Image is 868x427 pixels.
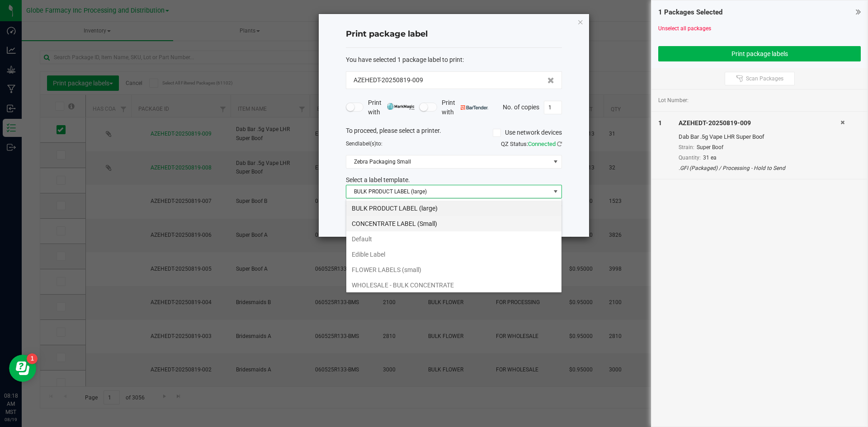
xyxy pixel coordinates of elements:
[461,105,488,110] img: bartender.png
[703,155,717,161] span: 31 ea
[442,98,488,117] span: Print with
[679,155,701,161] span: Quantity:
[346,231,561,247] li: Default
[9,355,36,382] iframe: Resource center
[746,75,783,82] span: Scan Packages
[339,175,569,185] div: Select a label template.
[346,216,561,231] li: CONCENTRATE LABEL (Small)
[493,128,562,137] label: Use network devices
[658,25,711,32] a: Unselect all packages
[346,277,561,293] li: WHOLESALE - BULK CONCENTRATE
[346,28,562,40] h4: Print package label
[346,155,550,168] span: Zebra Packaging Small
[658,46,861,61] button: Print package labels
[679,164,840,172] div: .GFI (Packaged) / Processing - Hold to Send
[27,353,38,364] iframe: Resource center unread badge
[358,141,376,147] span: label(s)
[501,141,562,147] span: QZ Status:
[354,75,423,85] span: AZEHEDT-20250819-009
[339,126,569,140] div: To proceed, please select a printer.
[679,132,840,141] div: Dab Bar .5g Vape LHR Super Boof
[346,201,561,216] li: BULK PRODUCT LABEL (large)
[346,247,561,262] li: Edible Label
[658,119,662,127] span: 1
[679,144,694,150] span: Strain:
[346,55,562,65] div: :
[346,56,462,63] span: You have selected 1 package label to print
[697,144,723,150] span: Super Boof
[346,262,561,277] li: FLOWER LABELS (small)
[387,103,415,110] img: mark_magic_cybra.png
[368,98,415,117] span: Print with
[503,103,539,110] span: No. of copies
[528,141,556,147] span: Connected
[679,118,840,128] div: AZEHEDT-20250819-009
[346,185,550,198] span: BULK PRODUCT LABEL (large)
[658,96,689,104] span: Lot Number:
[346,141,382,147] span: Send to:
